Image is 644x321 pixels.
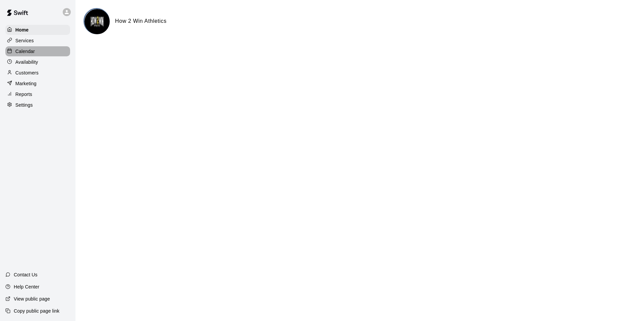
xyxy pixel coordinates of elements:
[15,48,35,55] p: Calendar
[15,80,37,87] p: Marketing
[5,25,70,35] a: Home
[14,308,59,314] p: Copy public page link
[115,17,167,25] h6: How 2 Win Athletics
[5,46,70,56] a: Calendar
[5,36,70,46] a: Services
[15,26,29,33] p: Home
[5,57,70,67] a: Availability
[15,59,38,65] p: Availability
[15,37,34,44] p: Services
[14,271,38,278] p: Contact Us
[14,283,39,290] p: Help Center
[5,68,70,78] a: Customers
[85,9,110,34] img: How 2 Win Athletics logo
[5,89,70,99] a: Reports
[15,91,32,98] p: Reports
[5,100,70,110] a: Settings
[15,102,33,108] p: Settings
[14,296,50,302] p: View public page
[15,69,39,76] p: Customers
[5,78,70,89] a: Marketing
